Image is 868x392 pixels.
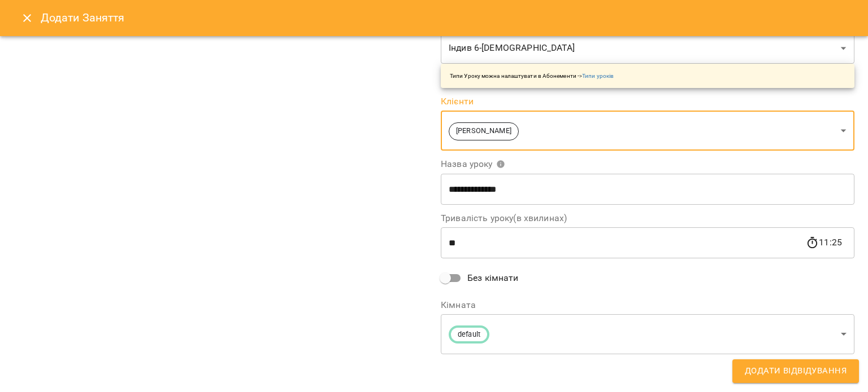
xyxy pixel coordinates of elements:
span: default [451,329,487,340]
span: [PERSON_NAME] [449,126,518,136]
div: default [441,314,854,354]
label: Клієнти [441,97,854,106]
a: Типи уроків [582,73,614,79]
h6: Додати Заняття [41,9,854,27]
label: Кімната [441,301,854,310]
label: Тривалість уроку(в хвилинах) [441,214,854,223]
button: Додати Відвідування [732,359,859,383]
div: Індив 6-[DEMOGRAPHIC_DATA] [441,33,854,64]
p: Типи Уроку можна налаштувати в Абонементи -> [450,72,614,80]
span: Без кімнати [467,271,519,285]
svg: Вкажіть назву уроку або виберіть клієнтів [496,160,505,169]
button: Close [14,5,41,32]
span: Назва уроку [441,160,505,169]
div: [PERSON_NAME] [441,111,854,151]
span: Додати Відвідування [745,364,847,378]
